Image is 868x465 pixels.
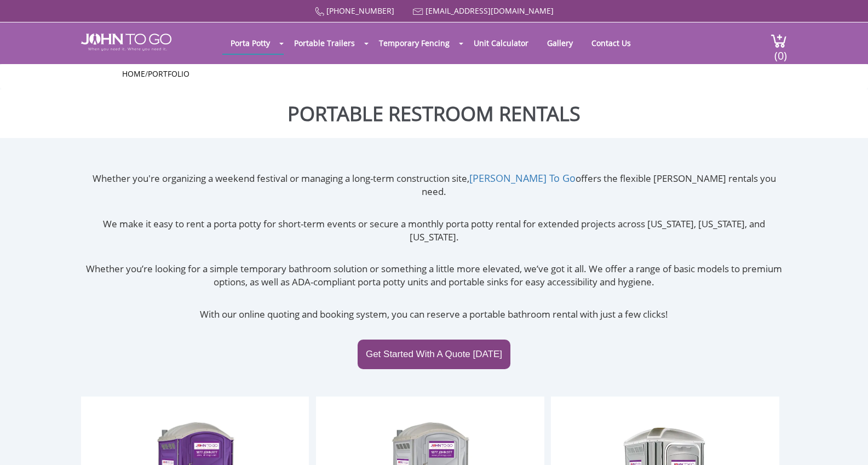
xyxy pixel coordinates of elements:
[465,32,537,54] a: Unit Calculator
[426,5,554,16] a: [EMAIL_ADDRESS][DOMAIN_NAME]
[148,68,189,79] a: Portfolio
[81,262,787,289] p: Whether you’re looking for a simple temporary bathroom solution or something a little more elevat...
[286,32,363,54] a: Portable Trailers
[326,5,394,16] a: [PHONE_NUMBER]
[824,421,868,465] button: Live Chat
[539,32,581,54] a: Gallery
[81,33,171,51] img: JOHN to go
[774,39,787,63] span: (0)
[469,171,576,185] a: [PERSON_NAME] To Go
[371,32,458,54] a: Temporary Fencing
[81,217,787,244] p: We make it easy to rent a porta potty for short-term events or secure a monthly porta potty renta...
[358,340,510,369] a: Get Started With A Quote [DATE]
[122,68,746,79] ul: /
[413,8,423,15] img: Mail
[81,308,787,321] p: With our online quoting and booking system, you can reserve a portable bathroom rental with just ...
[222,32,278,54] a: Porta Potty
[771,33,787,48] img: cart a
[122,68,145,79] a: Home
[583,32,639,54] a: Contact Us
[315,7,324,16] img: Call
[81,171,787,199] p: Whether you're organizing a weekend festival or managing a long-term construction site, offers th...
